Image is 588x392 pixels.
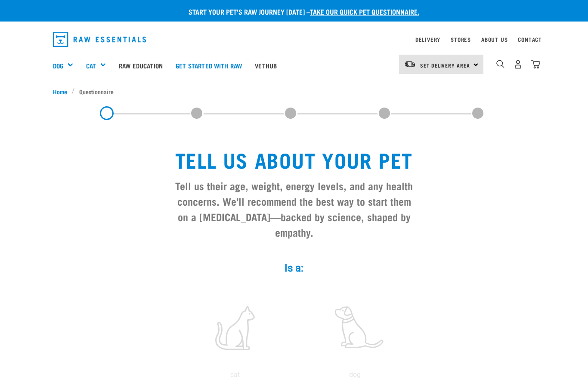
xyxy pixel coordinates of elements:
img: home-icon-1@2x.png [496,60,504,68]
h3: Tell us their age, weight, energy levels, and any health concerns. We’ll recommend the best way t... [172,178,416,240]
a: Raw Education [112,48,169,83]
a: Cat [86,61,96,71]
img: Raw Essentials Logo [53,32,146,47]
span: Set Delivery Area [420,64,470,67]
img: home-icon@2x.png [531,60,540,69]
nav: dropdown navigation [46,28,542,50]
p: dog [297,370,413,380]
a: Stores [451,38,471,41]
a: About Us [481,38,508,41]
a: Dog [53,61,63,71]
a: Delivery [415,38,440,41]
img: user.png [514,60,523,69]
a: Vethub [248,48,283,83]
a: Get started with Raw [169,48,248,83]
label: Is a: [165,260,423,276]
a: take our quick pet questionnaire. [310,9,419,13]
h1: Tell us about your pet [172,148,416,171]
p: cat [177,370,293,380]
a: Home [53,87,72,96]
span: Home [53,87,67,96]
img: van-moving.png [404,60,416,68]
nav: breadcrumbs [53,87,535,96]
a: Contact [518,38,542,41]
